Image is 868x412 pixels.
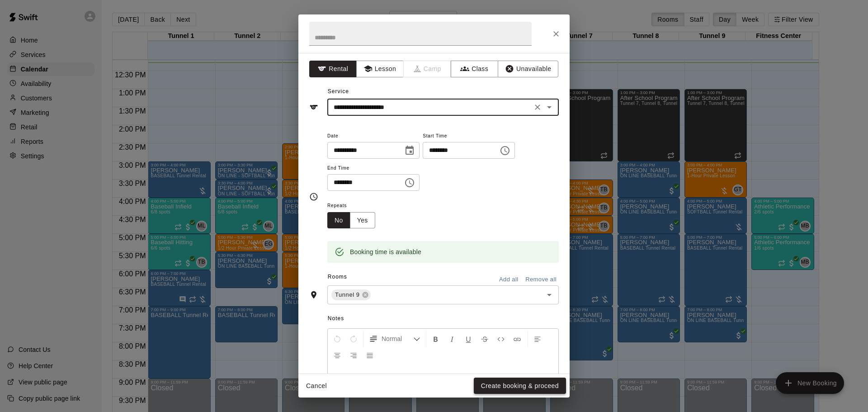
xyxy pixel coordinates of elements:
button: Undo [330,331,345,347]
button: Insert Link [509,331,525,347]
button: Justify Align [362,347,377,363]
button: Close [548,26,564,42]
button: Format Underline [461,331,476,347]
button: Create booking & proceed [474,378,566,394]
svg: Service [309,103,318,112]
button: Format Italics [444,331,460,347]
button: Left Align [530,331,545,347]
div: outlined button group [327,212,375,229]
span: End Time [327,162,420,175]
button: No [327,212,350,229]
span: Rooms [328,274,347,280]
div: Tunnel 9 [331,289,371,300]
button: Choose date, selected date is Aug 15, 2025 [401,142,419,160]
svg: Rooms [309,290,318,299]
span: Date [327,130,420,142]
span: Notes [328,312,559,326]
button: Clear [531,101,544,114]
button: Cancel [302,378,331,394]
button: Open [543,101,556,114]
button: Unavailable [498,61,558,77]
span: Service [328,88,349,95]
span: Start Time [423,130,515,142]
button: Rental [309,61,357,77]
button: Class [451,61,498,77]
span: Tunnel 9 [331,290,363,299]
button: Add all [494,273,523,287]
button: Remove all [523,273,559,287]
svg: Timing [309,192,318,201]
span: Normal [382,334,413,343]
button: Choose time, selected time is 9:00 PM [401,174,419,192]
button: Open [543,289,556,301]
button: Redo [346,331,361,347]
button: Insert Code [493,331,509,347]
button: Lesson [356,61,404,77]
button: Format Strikethrough [477,331,492,347]
span: Camps can only be created in the Services page [404,61,451,77]
button: Choose time, selected time is 8:00 PM [496,142,514,160]
div: Booking time is available [350,244,421,260]
button: Formatting Options [365,331,424,347]
button: Format Bold [428,331,443,347]
button: Yes [350,212,375,229]
button: Right Align [346,347,361,363]
button: Center Align [330,347,345,363]
span: Repeats [327,200,382,212]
